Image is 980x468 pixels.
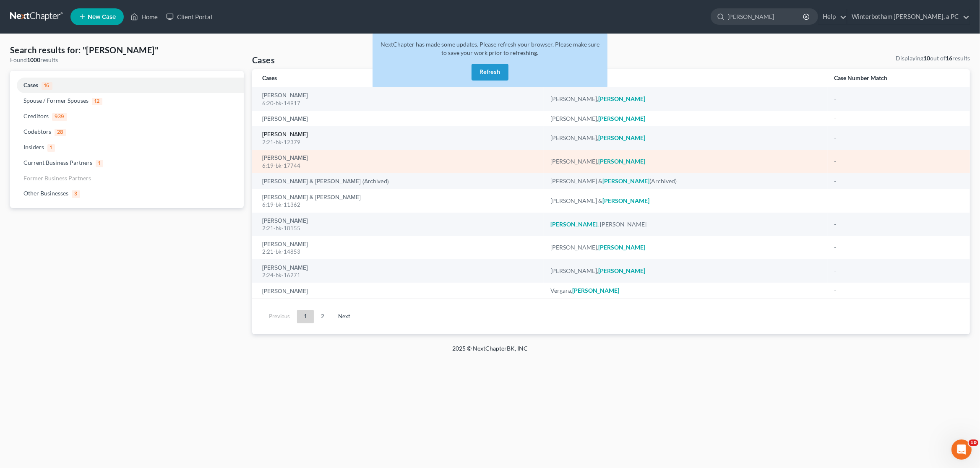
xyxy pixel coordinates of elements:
[834,267,960,275] div: -
[834,95,960,103] div: -
[252,54,275,66] h4: Cases
[10,93,244,109] a: Spouse / Former Spouses12
[262,271,537,279] div: 2:24-bk-16271
[550,243,821,252] div: [PERSON_NAME],
[23,159,92,166] span: Current Business Partners
[10,109,244,124] a: Creditors939
[472,64,508,81] button: Refresh
[10,140,244,155] a: Insiders1
[550,197,821,205] div: [PERSON_NAME] &
[297,310,314,323] a: 1
[598,134,645,141] em: [PERSON_NAME]
[10,56,244,64] div: Found results
[23,128,51,135] span: Codebtors
[598,95,645,102] em: [PERSON_NAME]
[47,144,55,152] span: 1
[550,134,821,142] div: [PERSON_NAME],
[251,344,729,359] div: 2025 © NextChapterBK, INC
[598,158,645,165] em: [PERSON_NAME]
[834,177,960,185] div: -
[55,129,66,136] span: 28
[314,310,331,323] a: 2
[381,41,599,56] span: NextChapter has made some updates. Please refresh your browser. Please make sure to save your wor...
[96,160,103,167] span: 1
[262,132,308,138] a: [PERSON_NAME]
[572,287,619,294] em: [PERSON_NAME]
[10,78,244,93] a: Cases16
[598,115,645,122] em: [PERSON_NAME]
[262,265,308,271] a: [PERSON_NAME]
[727,9,804,24] input: Search by name...
[262,116,308,122] a: [PERSON_NAME]
[602,197,649,204] em: [PERSON_NAME]
[550,157,821,166] div: [PERSON_NAME],
[544,69,828,87] th: Name Match
[550,220,821,229] div: , [PERSON_NAME]
[834,197,960,205] div: -
[23,97,89,104] span: Spouse / Former Spouses
[262,93,308,99] a: [PERSON_NAME]
[262,155,308,161] a: [PERSON_NAME]
[126,9,162,24] a: Home
[27,56,40,63] strong: 1000
[550,267,821,275] div: [PERSON_NAME],
[10,171,244,186] a: Former Business Partners
[550,114,821,123] div: [PERSON_NAME],
[72,190,80,198] span: 3
[818,9,847,24] a: Help
[162,9,216,24] a: Client Portal
[10,186,244,201] a: Other Businesses3
[262,224,537,232] div: 2:21-bk-18155
[262,218,308,224] a: [PERSON_NAME]
[23,81,38,88] span: Cases
[262,138,537,146] div: 2:21-bk-12379
[550,95,821,103] div: [PERSON_NAME],
[847,9,970,24] a: Winterbotham [PERSON_NAME], a PC
[10,44,244,56] h4: Search results for: "[PERSON_NAME]"
[550,221,597,228] em: [PERSON_NAME]
[52,113,67,121] span: 939
[602,177,649,185] em: [PERSON_NAME]
[828,69,970,87] th: Case Number Match
[896,54,970,62] div: Displaying out of results
[834,134,960,142] div: -
[834,286,960,295] div: -
[262,162,537,170] div: 6:19-bk-17744
[834,220,960,229] div: -
[834,243,960,252] div: -
[23,112,49,120] span: Creditors
[262,201,537,209] div: 6:19-bk-11362
[262,99,537,107] div: 6:20-bk-14917
[923,55,930,62] strong: 10
[262,289,308,294] a: [PERSON_NAME]
[946,55,952,62] strong: 16
[88,14,116,20] span: New Case
[42,82,52,90] span: 16
[262,179,389,185] a: [PERSON_NAME] & [PERSON_NAME] (Archived)
[834,157,960,166] div: -
[331,310,357,323] a: Next
[550,177,821,185] div: [PERSON_NAME] & (Archived)
[23,174,91,182] span: Former Business Partners
[262,195,361,200] a: [PERSON_NAME] & [PERSON_NAME]
[23,143,44,151] span: Insiders
[92,98,102,105] span: 12
[598,267,645,274] em: [PERSON_NAME]
[598,244,645,251] em: [PERSON_NAME]
[951,439,972,460] iframe: Intercom live chat
[10,155,244,171] a: Current Business Partners1
[834,114,960,123] div: -
[252,69,544,87] th: Cases
[262,248,537,256] div: 2:21-bk-14853
[262,242,308,247] a: [PERSON_NAME]
[10,124,244,140] a: Codebtors28
[23,190,68,197] span: Other Businesses
[969,439,978,446] span: 10
[550,286,821,295] div: Vergara,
